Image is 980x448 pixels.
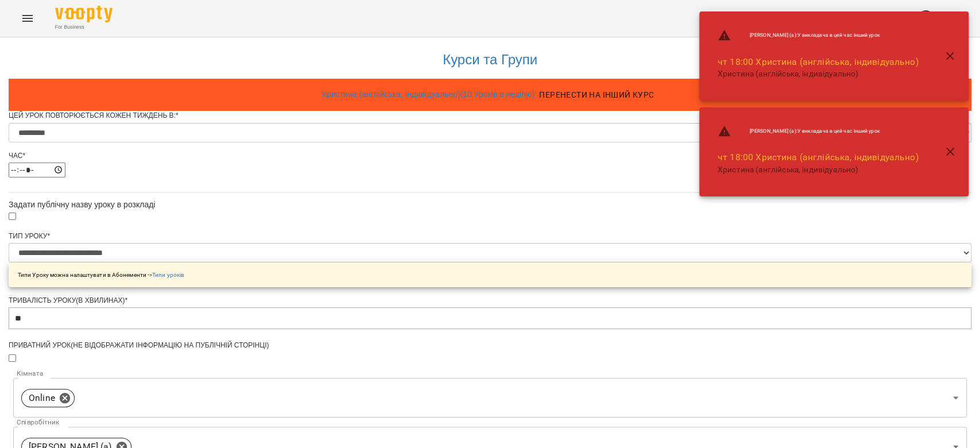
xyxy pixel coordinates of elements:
div: Тривалість уроку(в хвилинах) [9,296,971,306]
p: Online [29,391,55,405]
img: Voopty Logo [55,6,113,22]
li: [PERSON_NAME] (а) : У викладача в цей час інший урок [708,120,928,143]
a: Типи уроків [152,272,184,278]
a: чт 18:00 Христина (англійська, індивідуально) [718,56,919,67]
div: Цей урок повторюється кожен тиждень в: [9,111,971,121]
div: Тип Уроку [9,231,971,241]
div: Online [13,378,967,418]
h3: Курси та Групи [14,52,966,67]
button: Перенести на інший курс [534,84,659,105]
a: чт 18:00 Христина (англійська, індивідуально) [718,152,919,163]
span: For Business [55,24,113,31]
a: Христина (англійська, індивідуально) ( 10 Уроків в неділю ) [321,90,534,99]
li: [PERSON_NAME] (а) : У викладача в цей час інший урок [708,24,928,47]
button: Menu [14,5,41,32]
div: Online [21,389,75,407]
div: Час [9,151,971,161]
div: Приватний урок(не відображати інформацію на публічній сторінці) [9,341,971,350]
p: Типи Уроку можна налаштувати в Абонементи -> [18,271,184,279]
p: Христина (англійська, індивідуально) [718,68,919,80]
div: Задати публічну назву уроку в розкладі [9,199,971,210]
p: Христина (англійська, індивідуально) [718,164,919,176]
span: Перенести на інший курс [539,88,654,102]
